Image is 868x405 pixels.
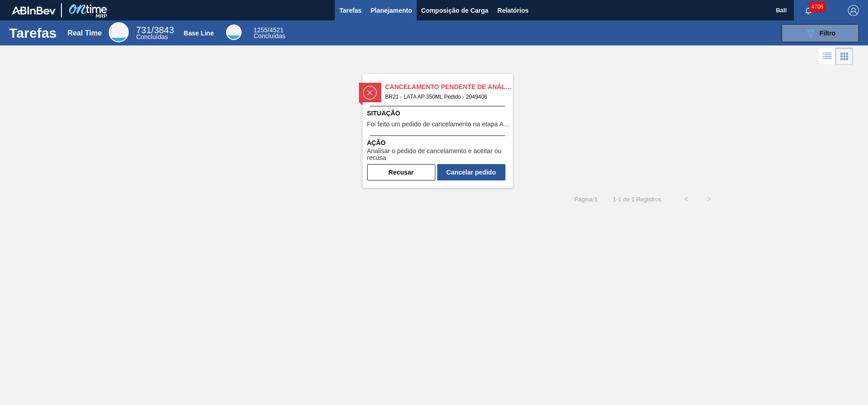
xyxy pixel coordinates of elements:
[12,6,56,15] img: TNhmsLtSVTkK8tSr43FrP2fwEKptu5GPRR3wAAAABJRU5ErkJggg==
[253,32,285,40] span: Concluídas
[367,138,510,148] span: Ação
[367,164,435,180] button: Recusar
[253,26,283,34] span: / 4521
[421,5,489,16] span: Composição de Carga
[339,5,362,16] span: Tarefas
[109,22,129,42] div: Real Time
[67,29,101,37] div: Real Time
[367,162,505,180] div: Completar tarefa: 30348189
[698,188,721,210] button: >
[675,188,698,210] button: <
[574,196,597,203] span: Página : 1
[136,26,174,40] div: Real Time
[819,48,836,65] div: Visão em Lista
[184,30,214,37] div: Base Line
[498,5,529,16] span: Relatórios
[136,25,151,35] span: 731
[363,86,377,100] img: status
[253,27,285,39] div: Base Line
[385,82,513,92] span: Cancelamento Pendente de Análise
[136,33,168,40] span: Concluídas
[782,24,859,42] button: Filtro
[611,196,661,203] span: 1 - 1 de 1 Registros
[9,28,57,38] h1: Tarefas
[367,109,510,118] span: Situação
[437,164,505,180] button: Cancelar pedido
[848,5,859,16] img: Logout
[226,25,242,40] div: Base Line
[385,92,505,102] span: BR21 - LATA AP 350ML Pedido - 2049406
[367,148,510,162] span: Analisar o pedido de cancelamento e aceitar ou recusa
[836,48,853,65] div: Visão em Cards
[253,26,267,34] span: 1255
[371,5,412,16] span: Planejamento
[136,25,174,35] span: / 3843
[820,30,836,37] span: Filtro
[367,121,510,128] span: Foi feito um pedido de cancelamento na etapa Aguardando Faturamento
[809,2,825,12] span: 4706
[794,4,823,17] button: Notificações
